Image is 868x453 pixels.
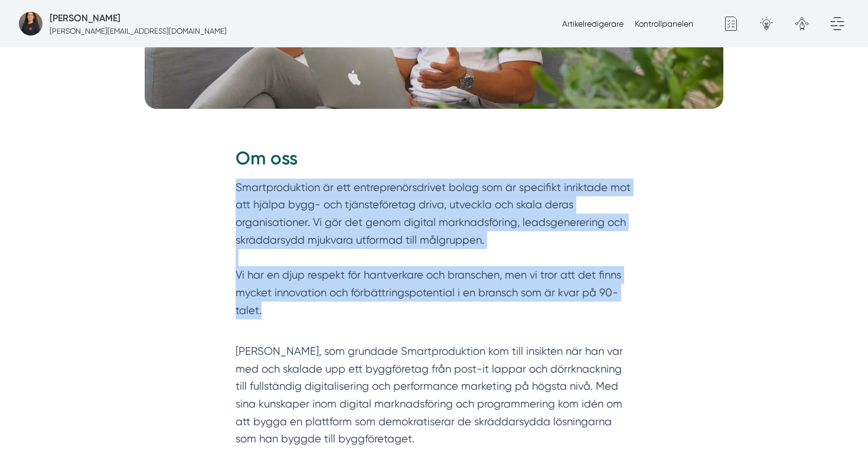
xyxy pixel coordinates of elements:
p: Smartproduktion är ett entreprenörsdrivet bolag som är specifikt inriktade mot att hjälpa bygg- o... [236,179,632,336]
h2: Om oss [236,145,632,179]
a: Kontrollpanelen [635,19,693,28]
h5: Administratör [50,11,120,25]
img: foretagsbild-pa-smartproduktion-ett-foretag-i-dalarnas-lan.jpg [19,12,43,35]
a: Artikelredigerare [562,19,624,28]
p: [PERSON_NAME][EMAIL_ADDRESS][DOMAIN_NAME] [50,25,227,37]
